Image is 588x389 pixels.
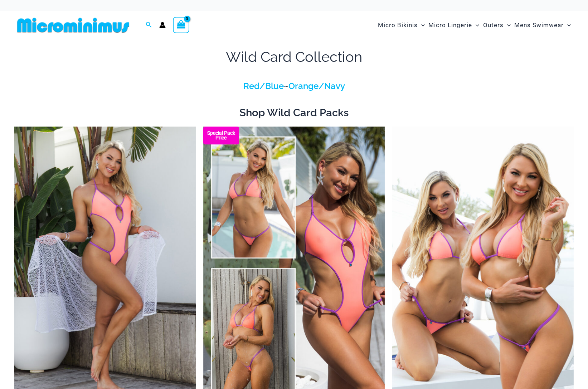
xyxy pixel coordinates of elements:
span: Menu Toggle [418,16,425,34]
b: Special Pack Price [203,131,239,140]
h1: Wild Card Collection [14,47,574,67]
span: Menu Toggle [564,16,571,34]
a: Search icon link [146,21,152,30]
a: Red/Blue [243,81,284,91]
a: OutersMenu ToggleMenu Toggle [481,14,512,36]
nav: Site Navigation [375,13,574,37]
a: Micro BikinisMenu ToggleMenu Toggle [376,14,427,36]
span: Micro Bikinis [378,16,418,34]
span: Menu Toggle [504,16,511,34]
a: Account icon link [159,22,166,28]
a: Orange/Navy [288,81,345,91]
h4: ~ [14,81,574,92]
a: Mens SwimwearMenu ToggleMenu Toggle [512,14,573,36]
span: Outers [483,16,504,34]
a: Micro LingerieMenu ToggleMenu Toggle [427,14,481,36]
span: Mens Swimwear [514,16,564,34]
span: Micro Lingerie [428,16,472,34]
a: View Shopping Cart, empty [173,17,189,33]
h2: Shop Wild Card Packs [14,106,574,119]
span: Menu Toggle [472,16,479,34]
img: MM SHOP LOGO FLAT [14,17,132,33]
